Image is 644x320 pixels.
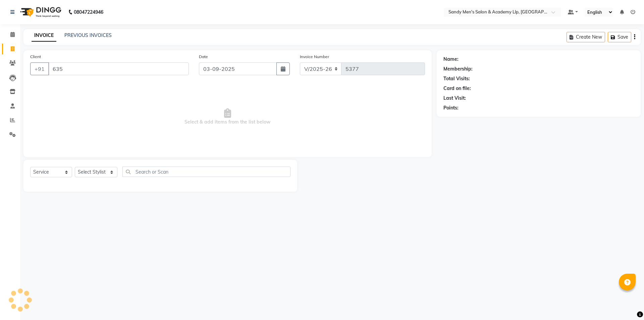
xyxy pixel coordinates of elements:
input: Search or Scan [122,167,290,177]
div: Name: [443,56,459,63]
label: Client [30,54,41,60]
b: 08047224946 [74,3,103,21]
a: INVOICE [32,30,56,42]
button: Save [608,32,631,42]
a: PREVIOUS INVOICES [64,32,112,38]
button: Create New [567,32,605,42]
iframe: chat widget [616,293,637,313]
span: Select & add items from the list below [30,83,425,150]
input: Search by Name/Mobile/Email/Code [48,62,189,75]
div: Points: [443,104,459,111]
button: +91 [30,62,49,75]
label: Date [199,54,208,60]
div: Last Visit: [443,95,466,102]
div: Card on file: [443,85,471,92]
img: logo [17,3,63,21]
div: Total Visits: [443,75,470,82]
div: Membership: [443,65,473,73]
label: Invoice Number [300,54,329,60]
